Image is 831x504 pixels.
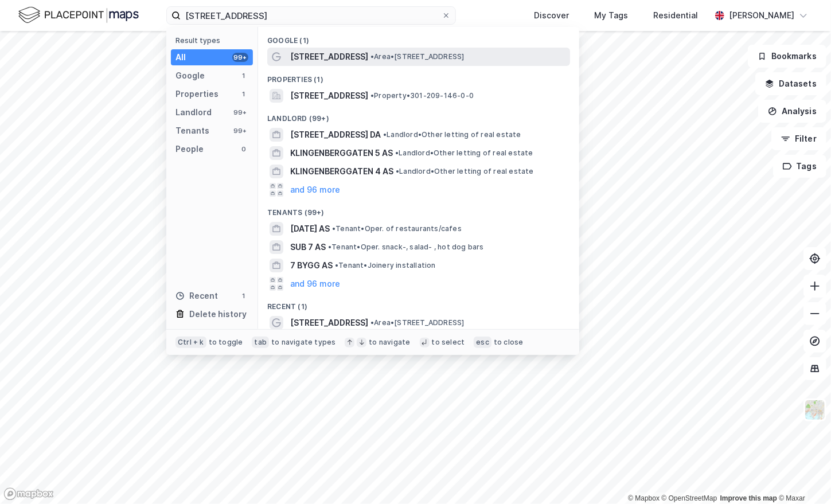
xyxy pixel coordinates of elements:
span: Landlord • Other letting of real estate [396,167,534,176]
span: [STREET_ADDRESS] [290,316,368,330]
button: Filter [771,127,826,150]
div: 99+ [232,126,248,135]
span: KLINGENBERGGATEN 5 AS [290,146,393,160]
div: Properties (1) [258,66,579,87]
div: Residential [653,9,698,22]
span: 7 BYGG AS [290,259,333,272]
img: logo.f888ab2527a4732fd821a326f86c7f29.svg [18,5,139,25]
div: Ctrl + k [175,337,206,348]
span: Property • 301-209-146-0-0 [370,91,474,100]
span: [DATE] AS [290,222,330,236]
span: Area • [STREET_ADDRESS] [370,52,464,61]
div: Landlord (99+) [258,105,579,126]
span: Tenant • Oper. snack-, salad- , hot dog bars [328,243,484,252]
span: KLINGENBERGGATEN 4 AS [290,165,393,178]
span: • [383,130,387,139]
button: Tags [773,155,826,178]
div: Delete history [189,307,247,321]
a: Improve this map [720,494,777,502]
input: Search by address, cadastre, landlords, tenants or people [181,7,442,24]
div: esc [474,337,491,348]
div: Landlord [175,106,212,119]
div: to navigate types [271,338,335,347]
div: Tenants (99+) [258,199,579,220]
span: • [396,167,399,175]
button: Bookmarks [748,45,826,68]
div: Result types [175,36,253,45]
a: Mapbox homepage [3,487,54,501]
div: [PERSON_NAME] [729,9,794,22]
span: [STREET_ADDRESS] [290,89,368,103]
span: • [332,224,335,233]
span: • [335,261,338,269]
div: Recent (1) [258,293,579,314]
span: • [370,318,374,327]
span: Landlord • Other letting of real estate [383,130,521,139]
div: Google (1) [258,27,579,48]
span: • [370,91,374,100]
a: OpenStreetMap [662,494,717,502]
div: Google [175,69,205,83]
span: SUB 7 AS [290,240,326,254]
button: and 96 more [290,277,340,291]
iframe: Chat Widget [774,449,831,504]
div: 99+ [232,108,248,117]
div: Recent [175,289,218,303]
div: People [175,142,204,156]
button: Analysis [758,100,826,123]
div: Tenants [175,124,209,138]
div: 1 [239,71,248,80]
div: Chatt-widget [774,449,831,504]
span: • [395,149,399,157]
span: • [328,243,331,251]
div: to toggle [209,338,243,347]
div: tab [252,337,269,348]
span: Area • [STREET_ADDRESS] [370,318,464,327]
span: Landlord • Other letting of real estate [395,149,533,158]
div: 99+ [232,53,248,62]
span: Tenant • Joinery installation [335,261,436,270]
div: Properties [175,87,219,101]
div: My Tags [594,9,628,22]
a: Mapbox [628,494,660,502]
img: Z [804,399,826,421]
div: All [175,50,186,64]
button: Datasets [755,72,826,95]
div: to select [432,338,465,347]
div: 1 [239,89,248,99]
button: and 96 more [290,183,340,197]
span: [STREET_ADDRESS] DA [290,128,381,142]
span: Tenant • Oper. of restaurants/cafes [332,224,462,233]
div: 1 [239,291,248,300]
div: 0 [239,144,248,154]
span: [STREET_ADDRESS] [290,50,368,64]
span: • [370,52,374,61]
div: to close [494,338,524,347]
div: to navigate [369,338,410,347]
div: Discover [534,9,569,22]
